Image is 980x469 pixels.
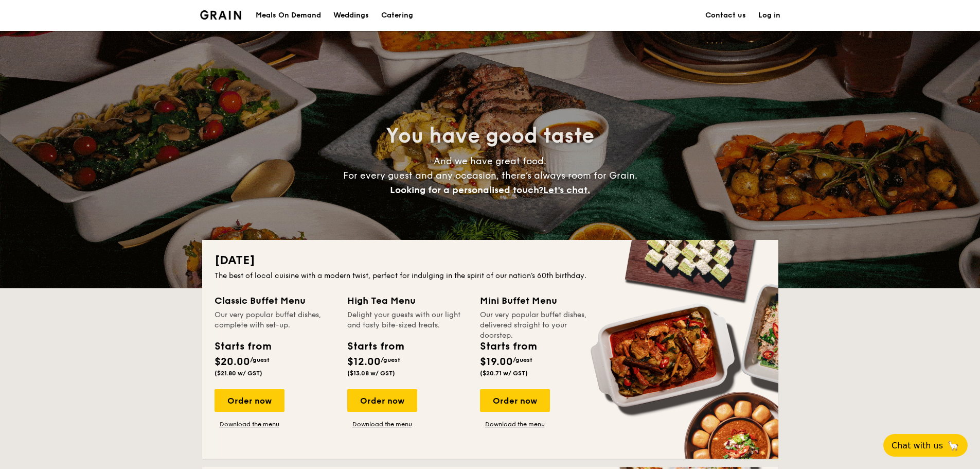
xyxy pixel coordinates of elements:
[215,370,262,377] span: ($21.80 w/ GST)
[215,356,250,368] span: $20.00
[947,440,959,451] span: 🦙
[480,389,550,412] div: Order now
[386,124,594,148] span: You have good taste
[250,356,270,363] span: /guest
[390,184,543,196] span: Looking for a personalised touch?
[883,434,968,457] button: Chat with us🦙
[215,339,271,354] div: Starts from
[480,310,600,331] div: Our very popular buffet dishes, delivered straight to your doorstep.
[347,310,468,331] div: Delight your guests with our light and tasty bite-sized treats.
[480,370,528,377] span: ($20.71 w/ GST)
[480,339,536,354] div: Starts from
[381,356,400,363] span: /guest
[543,184,590,196] span: Let's chat.
[347,370,395,377] span: ($13.08 w/ GST)
[215,420,284,428] a: Download the menu
[347,356,381,368] span: $12.00
[215,310,335,331] div: Our very popular buffet dishes, complete with set-up.
[480,293,600,308] div: Mini Buffet Menu
[215,252,766,269] h2: [DATE]
[215,271,766,281] div: The best of local cuisine with a modern twist, perfect for indulging in the spirit of our nation’...
[343,155,637,196] span: And we have great food. For every guest and any occasion, there’s always room for Grain.
[347,389,417,412] div: Order now
[513,356,532,363] span: /guest
[480,420,550,428] a: Download the menu
[215,389,284,412] div: Order now
[200,10,242,20] a: Logotype
[480,356,513,368] span: $19.00
[347,420,417,428] a: Download the menu
[892,441,943,450] span: Chat with us
[215,293,335,308] div: Classic Buffet Menu
[347,339,403,354] div: Starts from
[200,10,242,20] img: Grain
[347,293,468,308] div: High Tea Menu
